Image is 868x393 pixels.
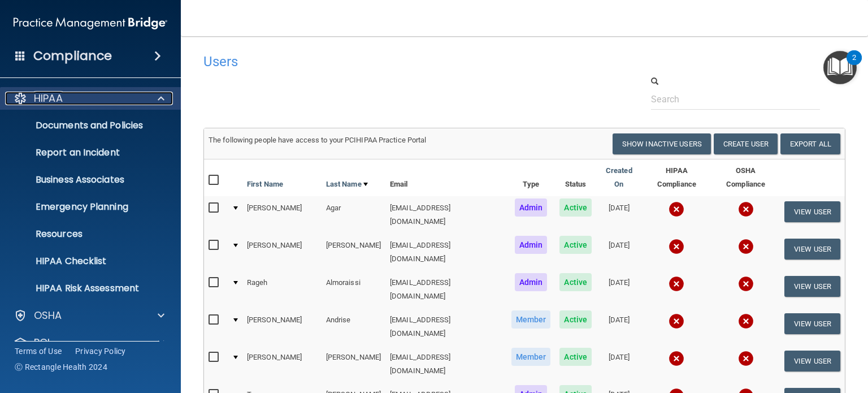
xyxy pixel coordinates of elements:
[326,178,368,191] a: Last Name
[209,136,427,144] span: The following people have access to your PCIHIPAA Practice Portal
[15,346,62,357] a: Terms of Use
[385,308,507,346] td: [EMAIL_ADDRESS][DOMAIN_NAME]
[385,234,507,271] td: [EMAIL_ADDRESS][DOMAIN_NAME]
[780,133,840,154] a: Export All
[559,348,592,366] span: Active
[34,92,63,105] p: HIPAA
[596,346,642,383] td: [DATE]
[322,234,385,271] td: [PERSON_NAME]
[784,313,840,334] button: View User
[322,346,385,383] td: [PERSON_NAME]
[784,276,840,297] button: View User
[15,361,107,373] span: Ⓒ Rectangle Health 2024
[784,351,840,372] button: View User
[784,239,840,260] button: View User
[669,201,684,217] img: cross.ca9f0e7f.svg
[507,159,555,196] th: Type
[34,336,50,349] p: PCI
[322,196,385,234] td: Agar
[7,228,162,240] p: Resources
[242,196,322,234] td: [PERSON_NAME]
[14,12,167,34] img: PMB logo
[852,58,856,72] div: 2
[738,239,754,254] img: cross.ca9f0e7f.svg
[385,159,507,196] th: Email
[555,159,596,196] th: Status
[642,159,712,196] th: HIPAA Compliance
[738,313,754,329] img: cross.ca9f0e7f.svg
[669,239,684,254] img: cross.ca9f0e7f.svg
[322,308,385,346] td: Andrise
[738,201,754,217] img: cross.ca9f0e7f.svg
[596,271,642,308] td: [DATE]
[669,351,684,366] img: cross.ca9f0e7f.svg
[738,276,754,292] img: cross.ca9f0e7f.svg
[33,48,112,64] h4: Compliance
[823,51,857,84] button: Open Resource Center, 2 new notifications
[738,351,754,366] img: cross.ca9f0e7f.svg
[242,271,322,308] td: Rageh
[14,92,164,105] a: HIPAA
[247,178,283,191] a: First Name
[242,308,322,346] td: [PERSON_NAME]
[511,348,551,366] span: Member
[385,271,507,308] td: [EMAIL_ADDRESS][DOMAIN_NAME]
[385,196,507,234] td: [EMAIL_ADDRESS][DOMAIN_NAME]
[385,346,507,383] td: [EMAIL_ADDRESS][DOMAIN_NAME]
[784,201,840,222] button: View User
[7,256,162,267] p: HIPAA Checklist
[714,133,778,154] button: Create User
[7,283,162,294] p: HIPAA Risk Assessment
[515,198,548,217] span: Admin
[322,271,385,308] td: Almoraissi
[669,313,684,329] img: cross.ca9f0e7f.svg
[7,147,162,158] p: Report an Incident
[596,196,642,234] td: [DATE]
[559,198,592,217] span: Active
[7,201,162,213] p: Emergency Planning
[7,120,162,131] p: Documents and Policies
[14,336,164,349] a: PCI
[7,174,162,185] p: Business Associates
[203,54,571,69] h4: Users
[711,159,780,196] th: OSHA Compliance
[75,346,126,357] a: Privacy Policy
[515,236,548,254] span: Admin
[559,236,592,254] span: Active
[559,273,592,291] span: Active
[14,309,164,322] a: OSHA
[651,89,820,110] input: Search
[596,234,642,271] td: [DATE]
[613,133,711,154] button: Show Inactive Users
[669,276,684,292] img: cross.ca9f0e7f.svg
[242,346,322,383] td: [PERSON_NAME]
[242,234,322,271] td: [PERSON_NAME]
[511,310,551,329] span: Member
[559,310,592,329] span: Active
[34,309,62,322] p: OSHA
[601,164,637,191] a: Created On
[596,308,642,346] td: [DATE]
[515,273,548,291] span: Admin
